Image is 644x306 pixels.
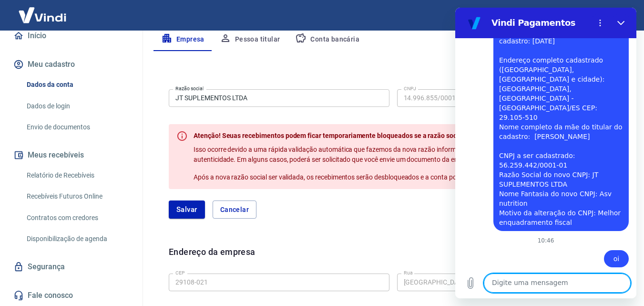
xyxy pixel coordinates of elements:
button: Meus recebíveis [11,145,131,166]
button: Conta bancária [287,28,367,51]
label: CEP [175,269,184,276]
label: CNPJ [404,85,416,92]
a: Fale conosco [11,285,131,306]
button: Pessoa titular [212,28,288,51]
a: Dados de login [23,96,131,116]
button: Cancelar [213,200,256,219]
label: Rua [404,269,413,276]
a: Recebíveis Futuros Online [23,187,131,206]
span: Isso ocorre devido a uma rápida validação automática que fazemos da nova razão informada como med... [194,146,603,163]
a: Segurança [11,256,131,277]
button: Salvar [169,200,205,219]
a: Envio de documentos [23,117,131,137]
span: Atenção! Seuas recebimentos podem ficar temporariamente bloqueados se a razão social for editada. [194,132,501,139]
label: Razão social [175,85,204,92]
button: Sair [598,7,633,24]
span: oi [154,246,168,256]
iframe: Janela de mensagens [455,8,636,298]
a: Contratos com credores [23,208,131,228]
a: Início [11,25,131,46]
a: Relatório de Recebíveis [23,166,131,185]
span: Após a nova razão social ser validada, os recebimentos serão desbloqueados e a conta poderá conti... [194,173,597,181]
img: Vindi [11,0,73,30]
h6: Endereço da empresa [169,245,256,270]
button: Meu cadastro [11,54,131,75]
p: 10:46 [82,229,99,237]
button: Empresa [153,28,212,51]
a: Disponibilização de agenda [23,229,131,249]
a: Dados da conta [23,75,131,95]
button: Carregar arquivo [6,266,25,285]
